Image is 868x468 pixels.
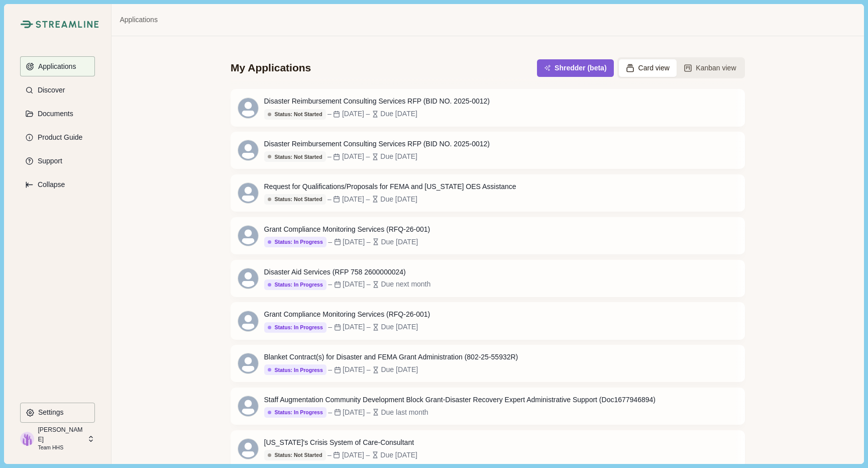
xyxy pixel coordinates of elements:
[231,345,745,382] a: Blanket Contract(s) for Disaster and FEMA Grant Administration (802-25-55932R)Status: In Progress...
[20,20,95,28] a: Streamline Climate LogoStreamline Climate Logo
[20,20,33,28] img: Streamline Climate Logo
[231,89,745,126] a: Disaster Reimbursement Consulting Services RFP (BID NO. 2025-0012)Status: Not Started–[DATE]–Due ...
[238,183,258,203] svg: avatar
[20,174,95,195] button: Expand
[20,151,95,171] button: Support
[328,407,332,418] div: –
[231,430,745,467] a: [US_STATE]'s Crisis System of Care-ConsultantStatus: Not Started–[DATE]–Due [DATE]
[34,133,83,142] p: Product Guide
[231,388,745,425] a: Staff Augmentation Community Development Block Grant-Disaster Recovery Expert Administrative Supp...
[264,194,326,205] button: Status: Not Started
[268,154,322,160] div: Status: Not Started
[264,407,327,418] button: Status: In Progress
[367,364,371,375] div: –
[20,432,34,446] img: profile picture
[366,109,370,119] div: –
[231,260,745,297] a: Disaster Aid Services (RFP 758 2600000024)Status: In Progress–[DATE]–Due next month
[34,110,73,118] p: Documents
[238,98,258,118] svg: avatar
[264,151,326,162] button: Status: Not Started
[264,181,516,192] div: Request for Qualifications/Proposals for FEMA and [US_STATE] OES Assistance
[366,194,370,205] div: –
[268,111,322,118] div: Status: Not Started
[367,407,371,418] div: –
[38,425,84,444] p: [PERSON_NAME]
[367,237,371,247] div: –
[264,364,327,375] button: Status: In Progress
[381,279,430,290] div: Due next month
[380,109,417,119] div: Due [DATE]
[328,194,332,205] div: –
[366,151,370,162] div: –
[381,407,428,418] div: Due last month
[268,282,323,288] div: Status: In Progress
[264,109,326,120] button: Status: Not Started
[367,279,371,290] div: –
[264,267,431,277] div: Disaster Aid Services (RFP 758 2600000024)
[381,364,418,375] div: Due [DATE]
[34,86,65,95] p: Discover
[20,403,95,423] button: Settings
[20,127,95,147] button: Product Guide
[238,353,258,373] svg: avatar
[328,109,332,119] div: –
[264,139,490,149] div: Disaster Reimbursement Consulting Services RFP (BID NO. 2025-0012)
[238,226,258,246] svg: avatar
[264,96,490,107] div: Disaster Reimbursement Consulting Services RFP (BID NO. 2025-0012)
[264,352,518,362] div: Blanket Contract(s) for Disaster and FEMA Grant Administration (802-25-55932R)
[264,279,327,290] button: Status: In Progress
[380,450,417,460] div: Due [DATE]
[328,151,332,162] div: –
[264,437,417,448] div: [US_STATE]'s Crisis System of Care-Consultant
[264,309,430,320] div: Grant Compliance Monitoring Services (RFQ-26-001)
[537,59,613,77] button: Shredder (beta)
[238,439,258,459] svg: avatar
[343,364,365,375] div: [DATE]
[231,302,745,339] a: Grant Compliance Monitoring Services (RFQ-26-001)Status: In Progress–[DATE]–Due [DATE]
[238,140,258,160] svg: avatar
[367,322,371,332] div: –
[342,194,364,205] div: [DATE]
[381,237,418,247] div: Due [DATE]
[677,59,743,77] button: Kanban view
[36,21,99,28] img: Streamline Climate Logo
[619,59,677,77] button: Card view
[268,367,323,373] div: Status: In Progress
[264,237,327,247] button: Status: In Progress
[231,61,311,75] div: My Applications
[231,132,745,169] a: Disaster Reimbursement Consulting Services RFP (BID NO. 2025-0012)Status: Not Started–[DATE]–Due ...
[381,322,418,332] div: Due [DATE]
[264,322,327,333] button: Status: In Progress
[380,194,417,205] div: Due [DATE]
[268,324,323,331] div: Status: In Progress
[342,450,364,460] div: [DATE]
[231,217,745,254] a: Grant Compliance Monitoring Services (RFQ-26-001)Status: In Progress–[DATE]–Due [DATE]
[342,109,364,119] div: [DATE]
[238,268,258,289] svg: avatar
[238,396,258,416] svg: avatar
[268,409,323,416] div: Status: In Progress
[268,452,322,458] div: Status: Not Started
[268,239,323,245] div: Status: In Progress
[328,279,332,290] div: –
[264,224,430,235] div: Grant Compliance Monitoring Services (RFQ-26-001)
[34,157,62,165] p: Support
[20,403,95,426] a: Settings
[231,174,745,212] a: Request for Qualifications/Proposals for FEMA and [US_STATE] OES AssistanceStatus: Not Started–[D...
[38,444,84,452] p: Team HHS
[35,408,64,417] p: Settings
[343,407,365,418] div: [DATE]
[268,196,322,203] div: Status: Not Started
[20,104,95,124] button: Documents
[366,450,370,460] div: –
[328,322,332,332] div: –
[20,56,95,76] button: Applications
[264,395,656,405] div: Staff Augmentation Community Development Block Grant-Disaster Recovery Expert Administrative Supp...
[120,15,158,25] a: Applications
[20,80,95,100] button: Discover
[342,151,364,162] div: [DATE]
